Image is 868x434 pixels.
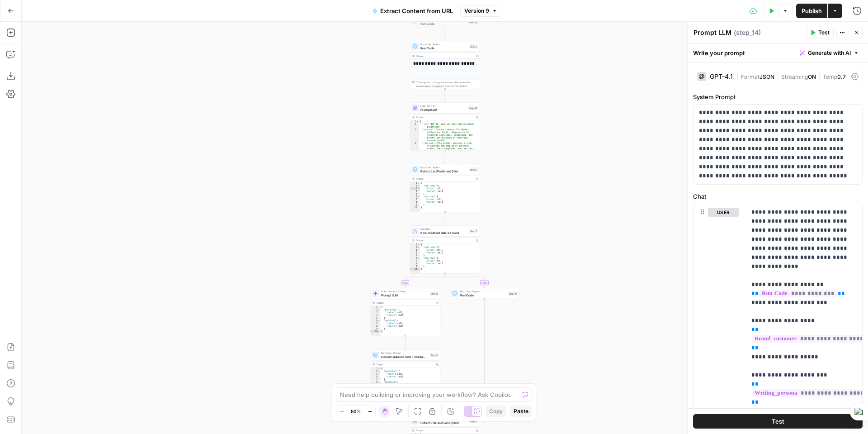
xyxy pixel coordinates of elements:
[772,417,784,426] span: Test
[367,4,458,18] button: Extract Content from URL
[410,265,420,268] div: 9
[818,29,830,37] span: Test
[417,185,420,187] span: Toggle code folding, rows 2 through 5
[781,73,808,80] span: Streaming
[377,362,434,366] div: Output
[410,142,419,188] div: 4
[410,198,420,201] div: 7
[693,92,863,101] label: System Prompt
[420,227,467,231] span: Condition
[444,89,446,102] g: Edge from step_3 to step_14
[710,73,733,80] div: GPT-4.1
[380,6,453,15] span: Extract Content from URL
[693,28,731,37] textarea: Prompt LLM
[420,46,467,50] span: Run Code
[469,44,478,48] div: Step 3
[410,129,419,142] div: 3
[416,238,473,242] div: Output
[371,311,381,314] div: 3
[371,306,381,309] div: 1
[410,249,420,252] div: 3
[460,290,506,293] span: Run Code · Python
[378,320,381,322] span: Toggle code folding, rows 6 through 9
[371,328,381,330] div: 9
[410,204,420,206] div: 9
[410,201,420,204] div: 8
[420,166,467,169] span: Run Code · Python
[410,185,420,187] div: 2
[688,43,868,62] div: Write your prompt
[371,322,381,325] div: 7
[405,336,406,349] g: Edge from step_8 to step_9
[405,274,445,288] g: Edge from step_7 to step_8
[444,212,446,225] g: Edge from step_5 to step_7
[808,49,851,57] span: Generate with AI
[410,193,420,196] div: 5
[410,243,420,246] div: 1
[371,314,381,317] div: 4
[430,353,439,357] div: Step 9
[378,309,381,311] span: Toggle code folding, rows 2 through 5
[796,47,863,59] button: Generate with AI
[371,378,381,381] div: 5
[823,73,837,80] span: Temp
[741,73,759,80] span: Format
[796,4,827,18] button: Publish
[371,381,381,384] div: 6
[371,376,381,378] div: 4
[377,301,434,305] div: Output
[508,291,518,296] div: Step 10
[416,81,478,88] div: This output is too large & has been abbreviated for review. to view the full content.
[420,230,467,235] span: If no modified date is found
[410,164,480,212] div: Run Code · PythonExtract Last Published DateStep 5Output{ "published":{ "value": null, "source": ...
[410,120,419,123] div: 1
[510,405,532,417] button: Paste
[378,367,381,370] span: Toggle code folding, rows 1 through 10
[416,120,419,123] span: Toggle code folding, rows 1 through 5
[410,17,480,28] div: Run CodeStep 13
[774,72,781,81] span: |
[460,293,506,297] span: Run Code
[445,274,485,288] g: Edge from step_7 to step_10
[417,196,420,198] span: Toggle code folding, rows 6 through 9
[420,169,467,173] span: Extract Last Published Date
[469,167,478,172] div: Step 5
[410,254,420,257] div: 5
[417,182,420,185] span: Toggle code folding, rows 1 through 10
[410,252,420,254] div: 4
[816,72,823,81] span: |
[371,330,381,333] div: 10
[489,407,503,415] span: Copy
[802,6,822,15] span: Publish
[430,291,439,296] div: Step 8
[371,367,381,370] div: 1
[371,320,381,322] div: 6
[806,27,834,38] button: Test
[410,187,420,190] div: 3
[514,407,528,415] span: Paste
[370,288,440,336] div: LLM · Gemini 2.5 FlashPrompt LLMStep 8Output{ "published":{ "value": null, "source": null }, "mod...
[736,72,741,81] span: |
[416,177,473,181] div: Output
[693,414,863,429] button: Test
[381,351,428,355] span: Run Code · Python
[410,123,419,129] div: 2
[410,257,420,260] div: 6
[351,408,361,415] span: 50%
[417,246,420,249] span: Toggle code folding, rows 2 through 5
[371,373,381,376] div: 3
[417,257,420,260] span: Toggle code folding, rows 6 through 9
[370,350,440,398] div: Run Code · PythonConvert Dates to Unix TimestampsStep 9Output{ "published":{ "value": null, "sour...
[469,229,478,233] div: Step 7
[420,420,467,425] span: Extract Title and Description
[425,85,442,87] span: Copy the output
[420,21,467,26] span: Run Code
[410,262,420,265] div: 8
[410,182,420,185] div: 1
[378,370,381,373] span: Toggle code folding, rows 2 through 5
[420,104,467,108] span: LLM · GPT-4.1
[416,54,473,57] div: Output
[371,325,381,328] div: 8
[444,28,446,41] g: Edge from step_13 to step_3
[410,206,420,209] div: 10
